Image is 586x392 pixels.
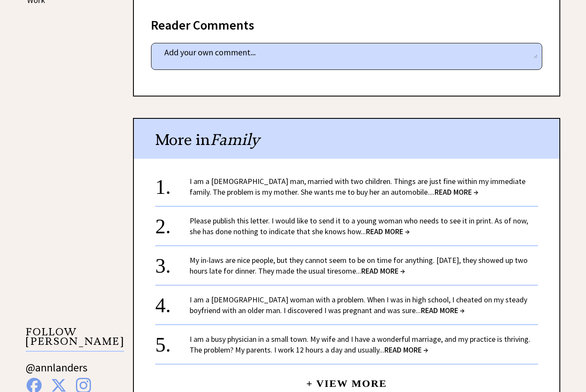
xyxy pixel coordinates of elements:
[155,334,190,350] div: 5.
[134,119,559,159] div: More in
[155,294,190,310] div: 4.
[190,176,526,197] a: I am a [DEMOGRAPHIC_DATA] man, married with two children. Things are just fine within my immediat...
[366,226,410,236] span: READ MORE →
[26,360,88,383] a: @annlanders
[155,255,190,271] div: 3.
[190,295,527,315] a: I am a [DEMOGRAPHIC_DATA] woman with a problem. When I was in high school, I cheated on my steady...
[361,266,405,276] span: READ MORE →
[306,371,387,389] a: + View More
[435,187,478,197] span: READ MORE →
[155,215,190,231] div: 2.
[155,176,190,192] div: 1.
[151,16,542,30] div: Reader Comments
[421,305,465,315] span: READ MORE →
[190,255,528,276] a: My in-laws are nice people, but they cannot seem to be on time for anything. [DATE], they showed ...
[26,327,124,352] p: FOLLOW [PERSON_NAME]
[190,216,528,236] a: Please publish this letter. I would like to send it to a young woman who needs to see it in print...
[26,30,112,287] iframe: Advertisement
[210,130,260,149] span: Family
[190,334,530,355] a: I am a busy physician in a small town. My wife and I have a wonderful marriage, and my practice i...
[384,345,428,355] span: READ MORE →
